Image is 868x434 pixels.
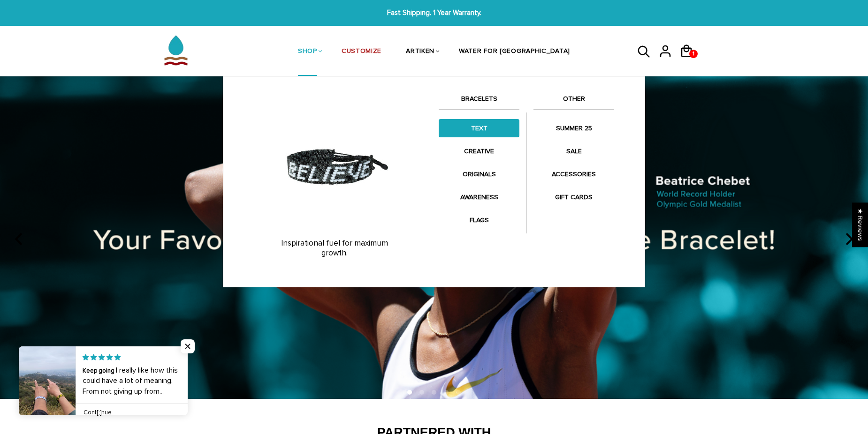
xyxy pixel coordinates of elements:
a: SUMMER 25 [533,119,614,137]
a: WATER FOR [GEOGRAPHIC_DATA] [459,27,570,77]
a: OTHER [533,93,614,109]
div: Click to open Judge.me floating reviews tab [852,202,868,247]
a: SHOP [298,27,317,77]
a: SALE [533,142,614,160]
a: AWARENESS [439,188,519,206]
p: Inspirational fuel for maximum growth. [240,239,429,258]
a: ORIGINALS [439,165,519,183]
a: FLAGS [439,211,519,229]
a: CREATIVE [439,142,519,160]
span: Close popup widget [181,339,195,353]
a: BRACELETS [439,93,519,109]
span: Fast Shipping. 1 Year Warranty. [266,7,602,18]
a: GIFT CARDS [533,188,614,206]
button: previous [9,229,30,249]
a: ARTIKEN [406,27,434,77]
a: TEXT [439,119,519,137]
a: 1 [679,61,700,62]
a: CUSTOMIZE [342,27,381,77]
button: next [838,229,859,249]
span: 1 [690,47,697,60]
a: ACCESSORIES [533,165,614,183]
